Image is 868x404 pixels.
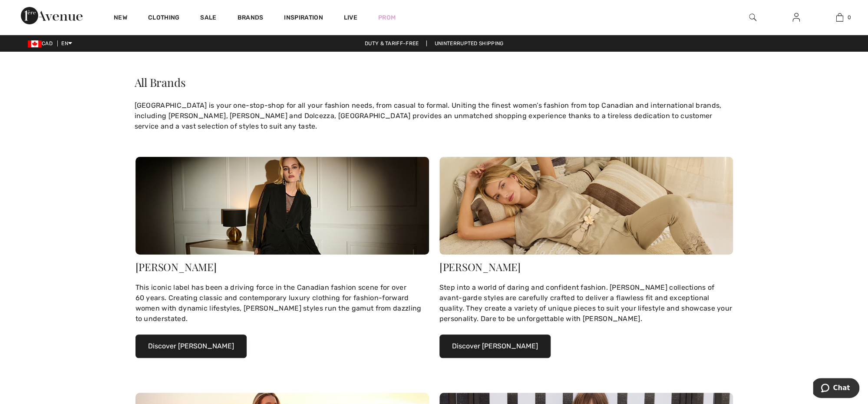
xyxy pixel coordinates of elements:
a: Clothing [148,14,179,23]
div: [GEOGRAPHIC_DATA] is your one-stop-shop for all your fashion needs, from casual to formal. Unitin... [130,96,738,136]
img: Joseph Ribkoff [135,157,429,255]
div: Step into a world of daring and confident fashion. [PERSON_NAME] collections of avant-garde style... [439,282,733,324]
a: 0 [818,12,861,23]
div: [PERSON_NAME] [439,262,733,272]
a: Brands [238,14,264,23]
img: Frank Lyman [439,157,733,255]
img: My Info [792,12,800,23]
img: search the website [749,12,756,23]
span: EN [61,40,72,46]
span: Inspiration [284,14,323,23]
a: Sign In [785,12,807,23]
button: Discover [PERSON_NAME] [135,334,247,358]
span: 0 [848,13,851,21]
h1: All Brands [130,73,738,93]
a: Live [344,13,357,22]
iframe: Opens a widget where you can chat to one of our agents [813,378,859,400]
div: This iconic label has been a driving force in the Canadian fashion scene for over 60 years. Creat... [135,282,429,324]
div: [PERSON_NAME] [135,262,429,272]
a: New [114,14,127,23]
button: Discover [PERSON_NAME] [439,334,551,358]
img: Canadian Dollar [28,40,42,47]
span: CAD [28,40,56,46]
a: Prom [378,13,396,22]
a: Sale [200,14,216,23]
img: 1ère Avenue [21,7,83,24]
img: My Bag [836,12,843,23]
